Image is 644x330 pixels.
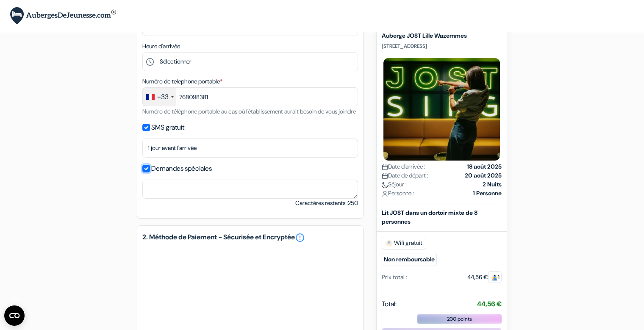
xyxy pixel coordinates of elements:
span: Wifi gratuit [382,237,426,250]
strong: 18 août 2025 [467,162,502,171]
strong: 20 août 2025 [465,171,502,180]
label: Heure d'arrivée [142,42,180,51]
img: AubergesDeJeunesse.com [10,7,116,25]
small: Non remboursable [382,253,437,266]
label: SMS gratuit [151,122,184,133]
label: Demandes spéciales [151,163,212,175]
small: Caractères restants : [295,199,358,208]
span: 200 points [447,315,472,323]
span: Séjour : [382,180,407,189]
small: Numéro de téléphone portable au cas où l'établissement aurait besoin de vous joindre [142,108,356,115]
label: Numéro de telephone portable [142,77,222,86]
img: guest.svg [491,275,498,281]
img: user_icon.svg [382,191,388,197]
div: +33 [157,92,169,102]
img: calendar.svg [382,173,388,179]
a: error_outline [295,233,305,243]
div: 44,56 € [467,273,502,282]
span: Date de départ : [382,171,428,180]
b: Lit JOST dans un dortoir mixte de 8 personnes [382,209,477,225]
span: 1 [488,271,502,283]
strong: 44,56 € [477,299,502,308]
div: Prix total : [382,273,407,282]
input: 6 12 34 56 78 [142,87,358,106]
h5: 2. Méthode de Paiement - Sécurisée et Encryptée [142,233,358,243]
span: Personne : [382,189,414,198]
div: France: +33 [143,88,176,106]
span: Date d'arrivée : [382,162,425,171]
img: free_wifi.svg [386,240,392,247]
img: moon.svg [382,182,388,188]
img: calendar.svg [382,164,388,170]
span: Total: [382,299,397,309]
strong: 2 Nuits [483,180,502,189]
span: 250 [348,199,358,207]
strong: 1 Personne [473,189,502,198]
p: [STREET_ADDRESS] [382,43,502,50]
button: Ouvrir le widget CMP [4,305,25,326]
h5: Auberge JOST Lille Wazemmes [382,32,502,39]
